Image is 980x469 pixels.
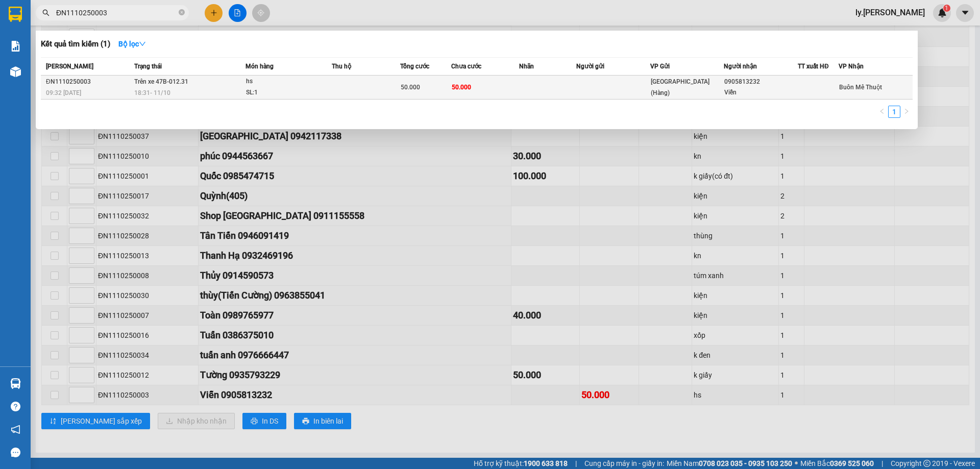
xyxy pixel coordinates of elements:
[10,41,21,52] img: solution-icon
[839,84,882,91] span: Buôn Mê Thuột
[9,7,22,22] img: logo-vxr
[879,108,885,114] span: left
[246,87,323,98] div: SL: 1
[246,76,323,87] div: hs
[41,39,110,50] h3: Kết quả tìm kiếm ( 1 )
[332,63,351,70] span: Thu hộ
[134,78,188,85] span: Trên xe 47B-012.31
[56,7,177,18] input: Tìm tên, số ĐT hoặc mã đơn
[876,106,888,118] li: Previous Page
[110,36,154,52] button: Bộ lọcdown
[651,78,709,96] span: [GEOGRAPHIC_DATA] (Hàng)
[139,40,146,47] span: down
[401,84,420,91] span: 50.000
[451,63,481,70] span: Chưa cước
[10,378,21,389] img: warehouse-icon
[724,77,797,87] div: 0905813232
[11,402,20,411] span: question-circle
[179,9,185,15] span: close-circle
[900,106,913,118] li: Next Page
[134,89,170,96] span: 18:31 - 11/10
[46,89,81,96] span: 09:32 [DATE]
[118,40,146,48] strong: Bộ lọc
[11,425,20,434] span: notification
[876,106,888,118] button: left
[246,63,274,70] span: Món hàng
[42,9,50,16] span: search
[46,77,131,87] div: ĐN1110250003
[798,63,829,70] span: TT xuất HĐ
[452,84,471,91] span: 50.000
[11,448,20,457] span: message
[46,63,93,70] span: [PERSON_NAME]
[134,63,162,70] span: Trạng thái
[650,63,670,70] span: VP Gửi
[400,63,429,70] span: Tổng cước
[889,106,900,117] a: 1
[179,8,185,18] span: close-circle
[519,63,534,70] span: Nhãn
[900,106,913,118] button: right
[10,66,21,77] img: warehouse-icon
[724,63,757,70] span: Người nhận
[724,87,797,98] div: Viễn
[576,63,604,70] span: Người gửi
[903,108,910,114] span: right
[888,106,900,118] li: 1
[839,63,864,70] span: VP Nhận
